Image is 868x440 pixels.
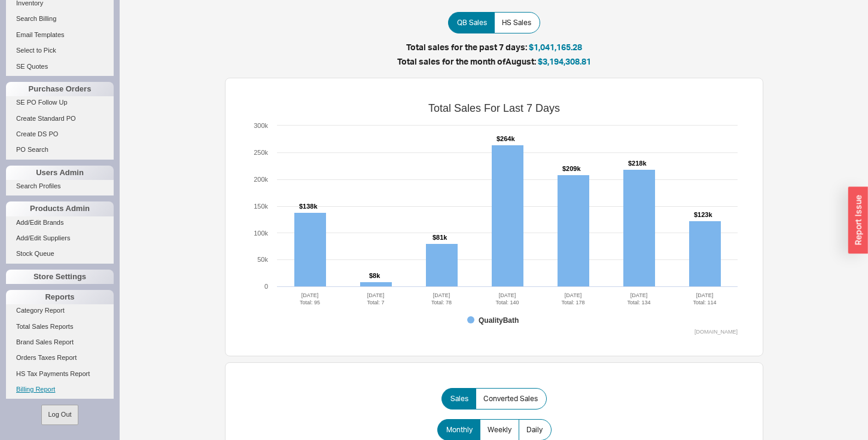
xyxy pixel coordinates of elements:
[41,405,78,424] button: Log Out
[693,300,716,305] tspan: Total: 114
[6,216,114,229] a: Add/Edit Brands
[457,18,487,27] span: QB Sales
[483,394,538,404] span: Converted Sales
[6,112,114,125] a: Create Standard PO
[499,292,516,298] tspan: [DATE]
[254,176,268,183] text: 200k
[6,304,114,317] a: Category Report
[264,283,268,290] text: 0
[631,292,647,298] tspan: [DATE]
[538,56,591,66] span: $3,194,308.81
[254,230,268,237] text: 100k
[6,232,114,245] a: Add/Edit Suppliers
[446,425,473,435] span: Monthly
[497,135,515,142] tspan: $264k
[502,18,531,27] span: HS Sales
[488,425,511,435] span: Weekly
[6,201,114,216] div: Products Admin
[562,165,581,172] tspan: $209k
[6,352,114,364] a: Orders Taxes Report
[367,300,384,305] tspan: Total: 7
[450,394,468,404] span: Sales
[6,128,114,140] a: Create DS PO
[254,149,268,156] text: 250k
[694,211,712,218] tspan: $123k
[565,292,581,298] tspan: [DATE]
[6,290,114,304] div: Reports
[6,29,114,41] a: Email Templates
[6,82,114,96] div: Purchase Orders
[6,180,114,192] a: Search Profiles
[696,292,713,298] tspan: [DATE]
[300,300,320,305] tspan: Total: 95
[628,160,647,167] tspan: $218k
[6,44,114,57] a: Select to Pick
[6,13,114,25] a: Search Billing
[529,42,582,52] span: $1,041,165.28
[6,96,114,109] a: SE PO Follow Up
[431,300,452,305] tspan: Total: 78
[479,316,519,325] tspan: QualityBath
[433,292,450,298] tspan: [DATE]
[433,234,447,241] tspan: $81k
[561,300,584,305] tspan: Total: 178
[6,143,114,156] a: PO Search
[6,336,114,349] a: Brand Sales Report
[695,329,738,335] text: [DOMAIN_NAME]
[254,203,268,210] text: 150k
[495,300,519,305] tspan: Total: 140
[6,60,114,73] a: SE Quotes
[132,57,856,66] h5: Total sales for the month of August :
[6,166,114,180] div: Users Admin
[6,383,114,396] a: Billing Report
[299,203,318,210] tspan: $138k
[526,425,543,435] span: Daily
[369,272,380,279] tspan: $8k
[257,256,268,263] text: 50k
[254,122,268,129] text: 300k
[627,300,650,305] tspan: Total: 134
[301,292,318,298] tspan: [DATE]
[6,368,114,380] a: HS Tax Payments Report
[6,247,114,260] a: Stock Queue
[132,43,856,51] h5: Total sales for the past 7 days:
[428,102,560,114] tspan: Total Sales For Last 7 Days
[367,292,384,298] tspan: [DATE]
[6,320,114,333] a: Total Sales Reports
[6,270,114,284] div: Store Settings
